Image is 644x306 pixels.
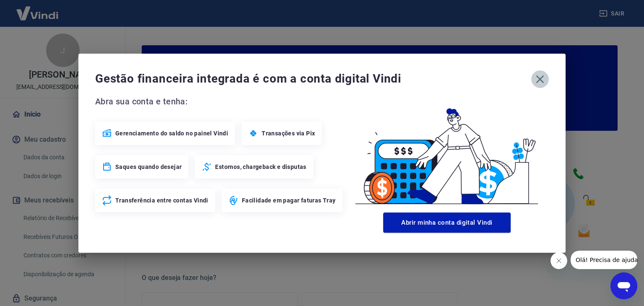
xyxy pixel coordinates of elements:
span: Olá! Precisa de ajuda? [5,6,70,13]
img: Good Billing [345,95,549,209]
iframe: Fechar mensagem [551,252,567,269]
span: Abra sua conta e tenha: [95,95,345,108]
span: Transações via Pix [262,129,315,137]
span: Transferência entre contas Vindi [115,196,208,205]
span: Facilidade em pagar faturas Tray [242,196,336,205]
span: Saques quando desejar [115,163,182,171]
iframe: Mensagem da empresa [571,251,637,269]
button: Abrir minha conta digital Vindi [383,213,511,233]
iframe: Botão para abrir a janela de mensagens [610,272,637,299]
span: Gerenciamento do saldo no painel Vindi [115,129,228,137]
span: Estornos, chargeback e disputas [215,163,306,171]
span: Gestão financeira integrada é com a conta digital Vindi [95,70,531,87]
